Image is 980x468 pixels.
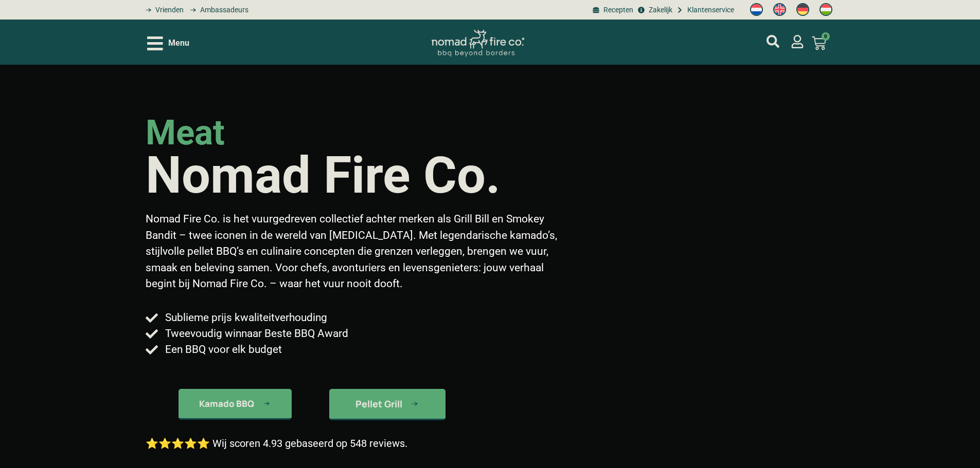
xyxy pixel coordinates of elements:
a: mijn account [767,35,779,48]
span: Klantenservice [685,5,734,15]
img: Engels [773,3,786,16]
span: Vrienden [153,5,184,15]
a: Switch to Hongaars [814,1,838,19]
a: kamado bbq [179,389,292,420]
span: 0 [822,32,830,41]
img: Hongaars [819,3,832,16]
span: Recepten [601,5,633,15]
span: Tweevoudig winnaar Beste BBQ Award [163,326,348,342]
a: kamado bbq [329,389,446,420]
p: Nomad Fire Co. is het vuurgedreven collectief achter merken als Grill Bill en Smokey Bandit – twe... [146,211,565,292]
a: mijn account [791,35,804,48]
span: Zakelijk [646,5,672,15]
img: Duits [796,3,809,16]
span: Menu [168,37,189,49]
span: Kamado BBQ [199,399,254,408]
h2: meat [146,116,225,150]
h1: Nomad Fire Co. [146,150,501,201]
a: grill bill vrienden [142,5,184,15]
a: grill bill ambassadors [186,5,248,15]
img: Nomad Logo [432,30,524,57]
a: Switch to Engels [768,1,791,19]
span: Ambassadeurs [198,5,248,15]
div: Open/Close Menu [147,34,189,52]
a: grill bill zakeljk [636,5,672,15]
span: Pellet Grill [355,399,402,408]
a: 0 [799,30,839,57]
a: grill bill klantenservice [675,5,734,15]
p: ⭐⭐⭐⭐⭐ Wij scoren 4.93 gebaseerd op 548 reviews. [146,436,407,451]
span: Sublieme prijs kwaliteitverhouding [163,310,327,326]
a: BBQ recepten [591,5,633,15]
a: Switch to Duits [791,1,814,19]
span: Een BBQ voor elk budget [163,342,282,358]
img: Nederlands [750,3,763,16]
